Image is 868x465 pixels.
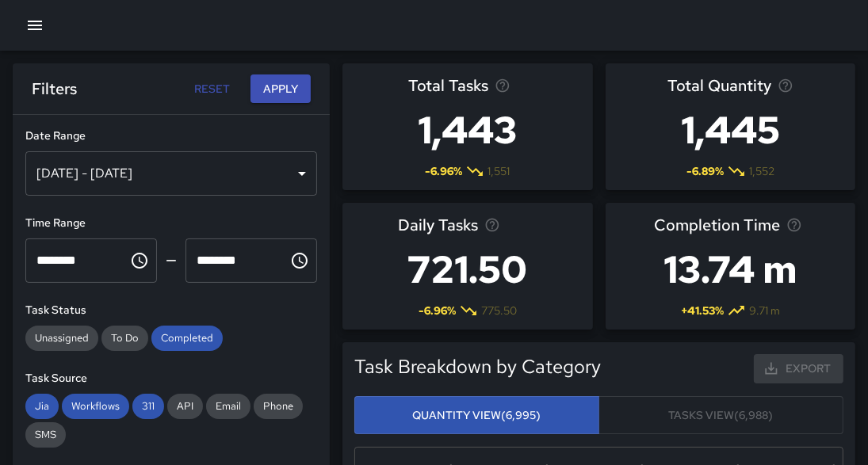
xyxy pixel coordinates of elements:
h6: Time Range [25,215,317,232]
div: Phone [254,394,303,419]
span: 311 [132,399,164,413]
div: Workflows [62,394,129,419]
svg: Average time taken to complete tasks in the selected period, compared to the previous period. [786,217,802,233]
div: Unassigned [25,326,98,351]
span: + 41.53 % [681,303,724,318]
div: SMS [25,422,66,448]
span: -6.96 % [425,163,462,179]
button: Apply [250,74,311,104]
span: Completion Time [654,212,780,238]
svg: Total task quantity in the selected period, compared to the previous period. [778,78,793,93]
div: To Do [101,326,148,351]
button: Reset [187,74,238,104]
span: Workflows [62,399,129,413]
h3: 1,443 [408,98,526,162]
h3: 13.74 m [654,238,807,301]
div: 311 [132,394,164,419]
button: Choose time, selected time is 12:00 AM [124,245,155,276]
span: API [167,399,203,413]
div: [DATE] - [DATE] [25,151,317,196]
span: Email [206,399,250,413]
div: Jia [25,394,59,419]
h6: Filters [32,76,77,101]
span: 9.71 m [749,303,780,318]
span: Phone [254,399,303,413]
button: Choose time, selected time is 11:59 PM [284,245,315,276]
svg: Average number of tasks per day in the selected period, compared to the previous period. [484,217,500,233]
h3: 721.50 [398,238,537,301]
span: Daily Tasks [398,212,478,238]
span: SMS [25,428,66,441]
div: API [167,394,203,419]
div: Email [206,394,250,419]
span: -6.96 % [419,303,456,318]
div: Completed [151,326,223,351]
span: Unassigned [25,331,98,345]
svg: Total number of tasks in the selected period, compared to the previous period. [495,78,510,93]
span: -6.89 % [686,163,724,179]
h6: Task Status [25,302,317,319]
h6: Task Source [25,370,317,387]
h5: Task Breakdown by Category [354,354,601,379]
span: Total Quantity [667,73,771,98]
span: Total Tasks [408,73,488,98]
h3: 1,445 [667,98,793,162]
span: 775.50 [481,303,517,318]
h6: Date Range [25,128,317,145]
span: To Do [101,331,148,345]
span: 1,551 [488,163,510,179]
span: Completed [151,331,223,345]
span: 1,552 [749,163,774,179]
span: Jia [25,399,59,413]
